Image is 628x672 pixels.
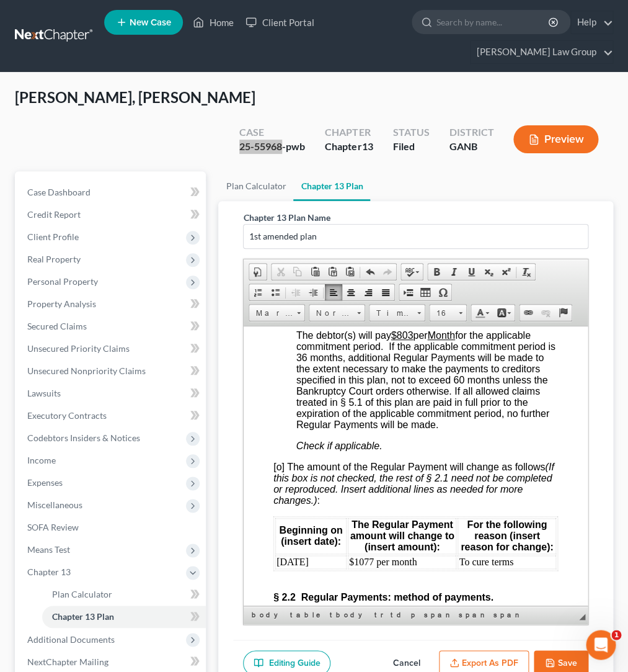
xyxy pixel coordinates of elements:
[309,304,365,321] a: Normal
[445,264,462,280] a: Italic
[579,614,585,620] span: Resize
[327,609,370,621] a: tbody element
[554,305,572,321] a: Anchor
[462,264,480,280] a: Underline
[371,609,386,621] a: tr element
[17,204,206,226] a: Credit Report
[392,140,429,154] div: Filed
[52,589,112,599] span: Plan Calculator
[436,11,550,34] input: Search by name...
[17,315,206,338] a: Secured Claims
[513,125,598,153] button: Preview
[267,284,284,300] a: Insert/Remove Bulleted List
[360,284,377,300] a: Align Right
[571,11,613,34] a: Help
[27,187,91,197] span: Case Dashboard
[430,305,454,321] span: 16
[408,609,420,621] a: p element
[417,284,434,300] a: Table
[52,611,114,622] span: Chapter 13 Plan
[27,231,79,242] span: Client Profile
[379,264,396,280] a: Redo
[27,298,96,309] span: Property Analysis
[27,410,107,421] span: Executory Contracts
[27,500,82,510] span: Miscellaneous
[421,609,454,621] a: span element
[42,583,206,606] a: Plan Calculator
[187,11,239,34] a: Home
[27,567,71,577] span: Chapter 13
[497,264,515,280] a: Superscript
[17,293,206,315] a: Property Analysis
[324,264,341,280] a: Paste as plain text
[27,544,70,555] span: Means Test
[17,516,206,539] a: SOFA Review
[392,125,429,140] div: Status
[17,338,206,360] a: Unsecured Priority Claims
[518,264,535,280] a: Remove Format
[325,140,373,154] div: Chapter
[272,264,289,280] a: Cut
[27,388,61,398] span: Lawsuits
[471,305,493,321] a: Text Color
[27,432,140,443] span: Codebtors Insiders & Notices
[428,264,445,280] a: Bold
[15,88,255,106] span: [PERSON_NAME], [PERSON_NAME]
[17,360,206,382] a: Unsecured Nonpriority Claims
[27,522,79,532] span: SOFA Review
[218,171,293,201] a: Plan Calculator
[434,284,451,300] a: Insert Special Character
[239,140,305,154] div: 25-55968-pwb
[342,284,360,300] a: Center
[27,365,146,376] span: Unsecured Nonpriority Claims
[239,11,320,34] a: Client Portal
[287,609,325,621] a: table element
[249,609,286,621] a: body element
[520,305,537,321] a: Link
[243,211,330,224] label: Chapter 13 Plan Name
[249,264,267,280] a: Document Properties
[239,125,305,140] div: Case
[361,264,379,280] a: Undo
[449,125,493,140] div: District
[27,321,87,331] span: Secured Claims
[377,284,394,300] a: Justify
[27,656,108,666] span: NextChapter Mailing
[244,225,588,248] input: Enter name...
[369,305,413,321] span: Times New Roman
[490,609,524,621] a: span element
[27,477,63,488] span: Expenses
[586,630,616,660] iframe: Intercom live chat
[480,264,497,280] a: Subscript
[304,284,322,300] a: Increase Indent
[27,209,81,220] span: Credit Report
[42,606,206,628] a: Chapter 13 Plan
[325,125,373,140] div: Chapter
[249,304,305,321] a: Marker
[493,305,515,321] a: Background Color
[27,276,98,287] span: Personal Property
[17,181,206,204] a: Case Dashboard
[130,18,171,27] span: New Case
[293,171,370,201] a: Chapter 13 Plan
[471,41,613,63] a: [PERSON_NAME] Law Group
[287,284,304,300] a: Decrease Indent
[309,305,353,321] span: Normal
[429,304,467,321] a: 16
[369,304,425,321] a: Times New Roman
[17,382,206,405] a: Lawsuits
[289,264,306,280] a: Copy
